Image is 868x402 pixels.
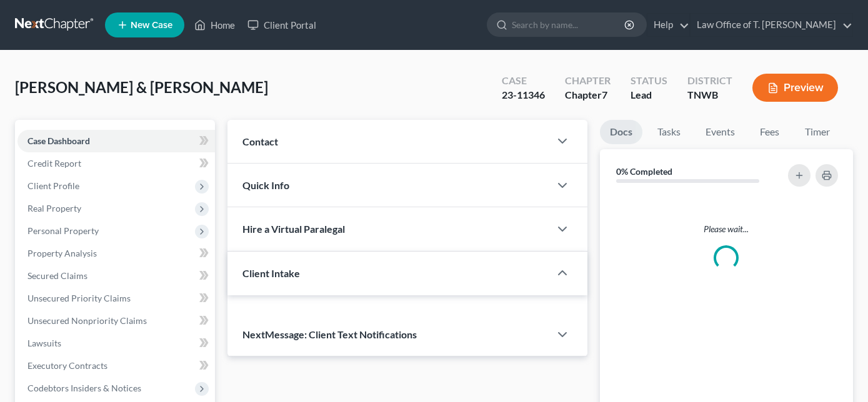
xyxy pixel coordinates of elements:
div: Case [502,74,545,88]
a: Home [188,14,241,36]
span: Unsecured Priority Claims [27,293,131,303]
span: Client Profile [27,180,79,191]
a: Tasks [647,120,691,144]
span: Case Dashboard [27,135,90,146]
span: Credit Report [27,158,81,169]
a: Credit Report [17,152,215,175]
p: Please wait... [610,223,843,235]
span: Codebtors Insiders & Notices [27,383,141,393]
a: Unsecured Priority Claims [17,287,215,310]
button: Preview [752,74,838,102]
span: Contact [242,135,278,147]
a: Docs [600,120,642,144]
span: [PERSON_NAME] & [PERSON_NAME] [15,78,268,96]
a: Case Dashboard [17,130,215,152]
span: NextMessage: Client Text Notifications [242,328,417,340]
div: TNWB [687,88,732,102]
span: Client Intake [242,267,300,279]
span: Quick Info [242,179,289,191]
div: Chapter [565,88,611,102]
input: Search by name... [512,13,626,36]
span: New Case [131,21,172,30]
a: Events [696,120,745,144]
a: Client Portal [241,14,322,36]
span: Secured Claims [27,270,87,281]
span: Executory Contracts [27,360,107,371]
span: Personal Property [27,225,99,236]
span: Lawsuits [27,338,61,348]
span: Property Analysis [27,248,97,258]
span: Hire a Virtual Paralegal [242,223,345,235]
a: Executory Contracts [17,355,215,377]
span: 7 [602,89,607,100]
a: Secured Claims [17,265,215,287]
a: Law Office of T. [PERSON_NAME] [691,14,852,36]
a: Lawsuits [17,332,215,355]
a: Unsecured Nonpriority Claims [17,310,215,332]
span: Unsecured Nonpriority Claims [27,315,147,326]
div: Status [631,74,667,88]
a: Fees [750,120,790,144]
a: Property Analysis [17,242,215,265]
div: Chapter [565,74,611,88]
div: 23-11346 [502,88,545,102]
div: District [687,74,732,88]
a: Timer [795,120,840,144]
a: Help [647,14,689,36]
strong: 0% Completed [616,166,672,177]
span: Real Property [27,203,81,213]
div: Lead [631,88,667,102]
